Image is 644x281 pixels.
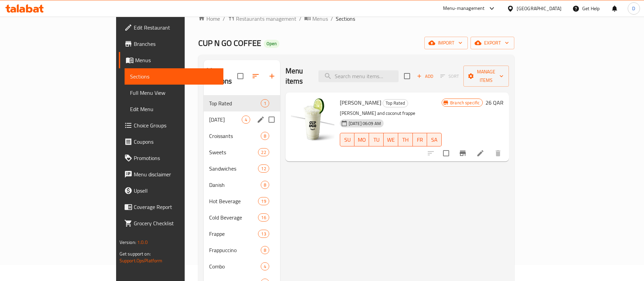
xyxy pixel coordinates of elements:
span: 4 [242,117,250,123]
a: Upsell [119,182,224,199]
div: Croissants8 [204,128,280,144]
div: Frappe13 [204,226,280,242]
button: edit [256,115,266,125]
span: TH [401,135,410,145]
span: Top Rated [383,99,408,107]
span: Danish [209,181,261,189]
button: SA [427,133,442,146]
span: Coupons [134,138,218,146]
h2: Menu items [286,66,311,86]
span: Hot Beverage [209,197,258,205]
span: Grocery Checklist [134,219,218,227]
a: Edit Restaurant [119,19,224,36]
div: Top Rated1 [204,95,280,111]
a: Branches [119,36,224,52]
div: items [258,197,269,205]
div: Danish8 [204,177,280,193]
div: [GEOGRAPHIC_DATA] [517,5,562,12]
span: [DATE] [209,116,242,124]
span: Combo [209,262,261,270]
a: Support.OpsPlatform [119,256,163,265]
div: items [261,262,269,270]
button: Add [414,71,436,82]
span: 12 [258,165,269,172]
span: Select all sections [233,69,247,83]
span: Coverage Report [134,203,218,211]
li: / [299,15,301,23]
span: Add item [414,71,436,82]
span: Add [416,72,434,80]
span: export [476,39,509,47]
div: Cold Beverage16 [204,209,280,226]
div: Sandwiches12 [204,160,280,177]
span: Top Rated [209,99,261,107]
span: SA [430,135,439,145]
span: CUP N GO COFFEE [198,35,261,51]
span: Get support on: [119,249,151,258]
div: Frappuccino8 [204,242,280,258]
a: Restaurants management [228,14,296,23]
div: Open [264,40,279,48]
div: Menu-management [443,4,485,13]
span: Sections [336,15,355,23]
span: Edit Menu [130,105,218,113]
button: MO [354,133,369,146]
span: D [632,5,635,12]
a: Choice Groups [119,117,224,134]
span: Full Menu View [130,89,218,97]
span: [DATE] 06:09 AM [346,120,384,127]
a: Menus [119,52,224,68]
a: Grocery Checklist [119,215,224,231]
a: Full Menu View [125,85,224,101]
span: Choice Groups [134,121,218,129]
span: Branches [134,40,218,48]
span: TU [372,135,381,145]
a: Menus [304,14,328,23]
span: 8 [261,133,269,139]
div: items [261,246,269,254]
div: items [261,132,269,140]
span: SU [343,135,352,145]
span: Restaurants management [236,15,296,23]
div: items [258,148,269,156]
span: Manage items [469,68,503,85]
a: Edit Menu [125,101,224,117]
span: Menus [135,56,218,64]
span: Open [264,41,279,47]
span: 1.0.0 [137,238,148,247]
button: export [471,37,514,49]
span: 8 [261,182,269,188]
span: Select section first [436,71,463,82]
span: 22 [258,149,269,156]
a: Coupons [119,134,224,150]
span: 1 [261,100,269,107]
button: TU [369,133,384,146]
span: Croissants [209,132,261,140]
span: 16 [258,214,269,221]
span: Sandwiches [209,164,258,173]
span: Sections [130,72,218,81]
span: MO [357,135,366,145]
span: Frappuccino [209,246,261,254]
span: Select to update [439,146,453,160]
span: Cold Beverage [209,213,258,222]
div: items [261,99,269,107]
div: [DATE]4edit [204,111,280,128]
span: Upsell [134,187,218,195]
span: 13 [258,231,269,237]
img: Coco Lime [291,98,334,141]
span: Promotions [134,154,218,162]
div: Hot Beverage19 [204,193,280,209]
span: Version: [119,238,136,247]
input: search [318,70,399,82]
button: FR [413,133,427,146]
button: Add section [264,68,280,84]
div: Sweets [209,148,258,156]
